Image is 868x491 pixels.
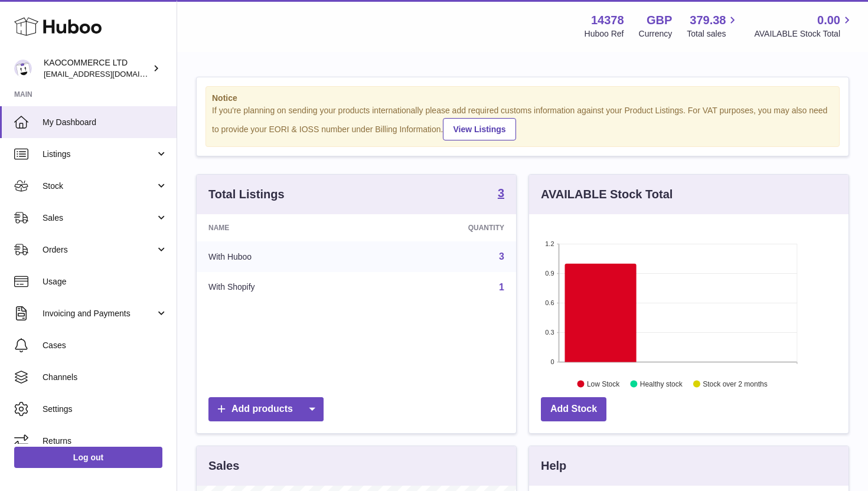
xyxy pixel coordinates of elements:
a: Add products [208,397,324,421]
h3: Help [541,458,566,474]
span: Invoicing and Payments [43,308,155,319]
a: Log out [14,447,162,468]
a: 1 [499,282,504,292]
a: View Listings [443,118,515,140]
span: Returns [43,436,168,447]
span: Channels [43,372,168,383]
a: 3 [499,251,504,261]
a: 379.38 Total sales [687,12,739,40]
text: Low Stock [587,379,620,388]
th: Name [197,214,369,241]
span: Orders [43,244,155,256]
span: Usage [43,276,168,287]
a: 0.00 AVAILABLE Stock Total [754,12,854,40]
img: hello@lunera.co.uk [14,60,32,77]
span: 379.38 [690,12,726,28]
span: Sales [43,212,155,224]
span: AVAILABLE Stock Total [754,28,854,40]
a: Add Stock [541,397,606,421]
div: If you're planning on sending your products internationally please add required customs informati... [212,105,833,140]
a: 3 [498,187,504,201]
text: Healthy stock [640,379,683,388]
h3: AVAILABLE Stock Total [541,186,673,202]
text: 1.2 [545,240,554,247]
span: My Dashboard [43,117,168,128]
strong: GBP [647,12,672,28]
th: Quantity [369,214,516,241]
div: Huboo Ref [585,28,624,40]
td: With Huboo [197,241,369,272]
span: Total sales [687,28,739,40]
strong: 3 [498,187,504,199]
strong: Notice [212,93,833,104]
span: 0.00 [817,12,840,28]
span: Cases [43,340,168,351]
text: 0 [550,358,554,365]
h3: Sales [208,458,239,474]
span: Listings [43,149,155,160]
text: 0.3 [545,329,554,336]
div: Currency [639,28,673,40]
td: With Shopify [197,272,369,303]
div: KAOCOMMERCE LTD [44,57,150,80]
text: 0.9 [545,270,554,277]
span: Settings [43,404,168,415]
span: [EMAIL_ADDRESS][DOMAIN_NAME] [44,69,174,78]
strong: 14378 [591,12,624,28]
text: Stock over 2 months [703,379,767,388]
span: Stock [43,181,155,192]
text: 0.6 [545,299,554,306]
h3: Total Listings [208,186,285,202]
